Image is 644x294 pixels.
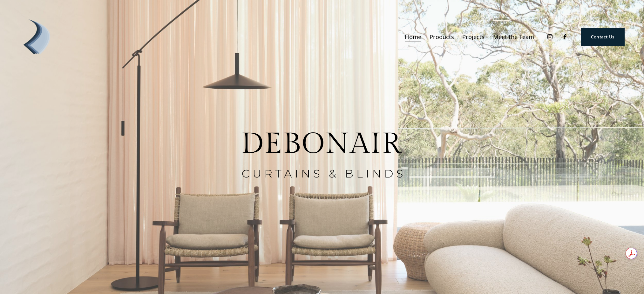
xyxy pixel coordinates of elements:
[19,19,54,54] img: Debonair | Curtains, Blinds, Shutters &amp; Awnings
[462,31,485,43] a: Projects
[493,31,534,43] a: Meet the Team
[405,31,421,43] a: Home
[430,31,454,43] a: folder dropdown
[430,31,454,42] span: Products
[562,34,568,40] a: Facebook
[547,34,553,40] a: Instagram
[581,28,625,46] a: Contact Us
